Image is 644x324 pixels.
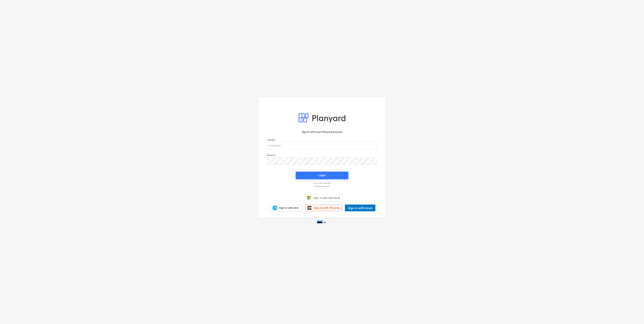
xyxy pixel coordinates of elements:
[265,182,379,184] a: Log in with magic link
[269,205,302,211] a: Sign in with Xero
[267,130,377,134] p: Sign in with your Planyard account
[318,173,326,178] div: Login
[272,205,277,211] img: Xero logo
[267,142,377,149] input: Username
[314,206,339,210] span: Sign in with Procore
[313,196,340,199] span: Sign in with Microsoft
[296,172,348,179] button: Login
[265,185,379,188] a: Forgot password?
[279,206,299,210] span: Sign in with Xero
[307,196,311,200] img: Microsoft logo
[322,220,327,225] i: keyboard_arrow_down
[267,154,377,157] p: Password
[305,205,342,211] a: Sign in with Procore
[267,139,377,142] p: Username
